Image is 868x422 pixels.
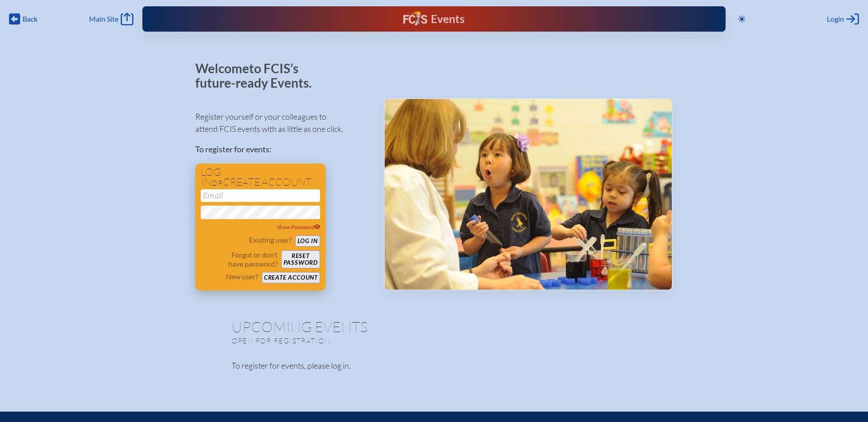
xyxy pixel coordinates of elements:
p: Register yourself or your colleagues to attend FCIS events with as little as one click. [195,111,369,135]
img: Events [385,99,672,290]
span: Main Site [89,14,118,23]
a: Main Site [89,13,133,25]
p: Welcome to FCIS’s future-ready Events. [195,61,322,90]
p: To register for events, please log in. [231,360,637,372]
h1: Log in create account [201,167,320,188]
h1: Upcoming Events [231,319,637,334]
button: Resetpassword [281,250,320,268]
div: FCIS Events — Future ready [303,11,566,27]
input: Email [201,189,320,202]
span: Back [23,14,38,23]
span: or [212,178,223,188]
p: New user? [226,272,258,281]
p: Forgot or don’t have password? [201,250,278,268]
p: Existing user? [249,235,292,244]
button: Log in [295,235,320,247]
p: Open for registration [231,336,470,345]
p: To register for events: [195,143,369,155]
span: Show Password [277,224,321,230]
button: Create account [262,272,320,283]
span: Login [827,14,844,23]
